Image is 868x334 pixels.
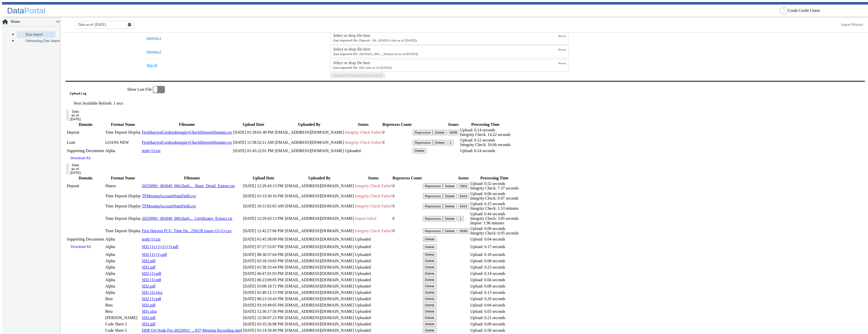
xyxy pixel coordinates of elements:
td: Alpha [105,283,141,289]
td: 0 [382,128,412,137]
a: SD2 (1).pdf [142,278,161,282]
a: SD2 (1).pdf [142,297,161,301]
td: Code Sheet 5 [105,321,141,327]
button: Reprocess [423,228,443,234]
a: SD2 (1) (1).pdf [142,252,167,257]
span: Integrity Check Failed [345,130,381,134]
span: Uploaded [355,271,371,276]
button: Delete [423,258,437,264]
td: 0 [392,181,422,191]
div: Integrity Check: 3.85 seconds [470,216,518,221]
td: [EMAIL_ADDRESS][DOMAIN_NAME] [274,128,344,137]
a: SD1 (2).xlsx [142,290,163,295]
button: Upload All Supporting Documents [330,73,385,78]
a: Onboarding Data Import [17,38,55,44]
a: SD1.xlsx [142,309,157,314]
button: Reprocess [423,204,443,209]
a: testb (1).txt [142,149,161,153]
td: [EMAIL_ADDRESS][DOMAIN_NAME] [285,296,354,302]
span: Uploaded [355,328,371,332]
small: 20250101_083047_000.Darling_Consulting_Share_Detail_Extract.txt [333,52,418,56]
td: [EMAIL_ADDRESS][DOMAIN_NAME] [285,321,354,327]
a: SD2.pdf [142,284,156,288]
button: Delete [443,204,457,209]
div: Upload: 0.21 seconds [470,316,518,320]
td: 0 [392,226,422,236]
td: [DATE] 12:29:43:13 PM [243,181,284,191]
button: Delete [423,236,437,242]
p-accordion-content: Home [2,27,60,49]
button: Delete [423,271,437,276]
button: Data as of: [DATE] [66,163,69,174]
small: Deposit - Shares - First Harvest FCU_Shares 20250531.xlsx [333,38,417,42]
th: Filename [142,176,242,181]
button: Reprocess [413,130,433,135]
a: FirstHarvestCorderaInteggiryCheckDepositDomain.csv [142,140,232,145]
button: 6424 [458,204,469,209]
td: Beta [105,296,141,302]
td: Alpha [105,243,141,251]
td: [EMAIL_ADDRESS][DOMAIN_NAME] [285,315,354,321]
td: [EMAIL_ADDRESS][DOMAIN_NAME] [285,277,354,283]
td: [EMAIL_ADDRESS][DOMAIN_NAME] [285,264,354,270]
span: Browse [558,35,566,37]
a: testb (1).txt [142,237,161,241]
button: Delete [423,328,437,333]
td: Alpha [105,148,141,154]
a: 20250901_083049_000.Darli..._Certificates_Extract.txt [142,216,232,221]
span: Integrity Check Failed [345,140,381,145]
td: [EMAIL_ADDRESS][DOMAIN_NAME] [274,148,344,154]
button: 2802 [458,183,469,189]
td: Alpha [105,290,141,295]
a: SD2 (1) (1) (1) (1).pdf [142,245,178,249]
button: Gamma 2 [146,50,265,54]
td: Time Deposit Display [105,211,141,226]
td: [PERSON_NAME] [105,315,141,321]
div: Upload: 0.12 seconds [460,138,511,142]
button: Test 10 [146,63,265,67]
td: Shares [105,181,141,191]
span: Integrity Check Failed [355,194,392,198]
button: Gamma 1 [146,36,265,40]
button: Delete [423,277,437,282]
span: Uploaded [355,252,371,257]
span: Integrity Check Failed [355,229,392,233]
table: History [66,122,511,163]
a: TFMissingAccountNumField.csv [142,204,196,208]
button: 1 [448,140,453,145]
button: Reprocess [423,216,443,221]
span: Portal [24,6,46,15]
td: Alpha [105,236,141,242]
td: [DATE] 03:35:26:98 PM [243,321,284,327]
span: Next Available Refresh: 1 secs [74,101,123,105]
button: Delete [423,302,437,308]
div: Upload: 0.14 seconds [470,271,518,276]
th: Reprocess Count [382,122,412,127]
span: Browse [558,48,566,51]
td: [DATE] 11:58:52:11 AM [233,138,274,147]
button: 1 [458,216,464,221]
span: Uploaded [355,284,371,288]
button: Delete [443,216,457,221]
td: [EMAIL_ADDRESS][DOMAIN_NAME] [285,271,354,276]
th: Status [355,176,392,181]
td: Deposit [67,128,104,137]
td: [DATE] 03:18:10:65 PM [243,258,284,264]
p-accordion-header: Home [2,17,60,27]
button: Reprocess [423,194,443,199]
button: Delete [443,194,457,199]
div: Help [780,7,788,15]
td: [DATE] 12:36:07:23 PM [243,315,284,321]
td: [DATE] 03:10:49:05 PM [243,302,284,308]
td: [EMAIL_ADDRESS][DOMAIN_NAME] [285,252,354,257]
span: Data as of: [DATE] [78,23,106,27]
td: Alpha [105,264,141,270]
td: [DATE] 06:47:01:93 PM [243,271,284,276]
td: [DATE] 01:33:50:16 PM [243,191,284,201]
div: Select or drop file here [333,47,558,52]
td: 0 [392,191,422,201]
h5: Upload Log [70,91,127,96]
button: Delete [423,265,437,270]
div: Upload: 0.06 seconds [470,192,518,196]
div: Upload: 0.29 seconds [470,297,518,301]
